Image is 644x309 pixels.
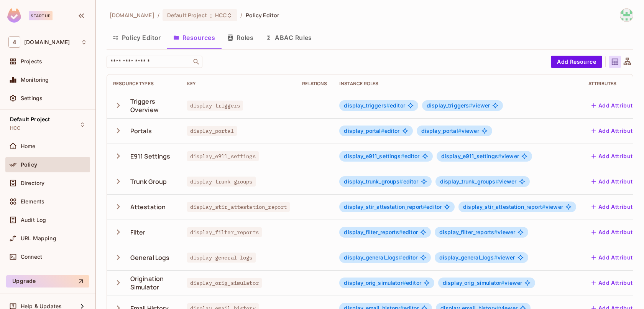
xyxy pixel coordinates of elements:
[439,229,498,235] span: display_filter_reports
[588,150,642,162] button: Add Attributes
[501,279,504,286] span: #
[107,28,167,47] button: Policy Editor
[210,12,212,18] span: :
[439,254,498,261] span: display_general_logs
[469,102,472,109] span: #
[7,8,21,23] img: SReyMgAAAABJRU5ErkJggg==
[187,227,262,237] span: display_filter_reports
[187,202,290,212] span: display_stir_attestation_report
[496,178,499,185] span: #
[187,81,290,87] div: Key
[402,279,406,286] span: #
[439,254,515,261] span: viewer
[187,126,237,136] span: display_portal
[458,127,462,134] span: #
[344,128,399,134] span: editor
[21,180,44,186] span: Directory
[158,12,159,19] li: /
[130,97,175,114] div: Triggers Overview
[130,253,170,262] div: General Logs
[130,228,146,236] div: Filter
[344,178,403,185] span: display_trunk_groups
[246,12,279,19] span: Policy Editor
[440,178,517,185] span: viewer
[421,127,462,134] span: display_portal
[21,235,56,241] span: URL Mapping
[588,81,642,87] div: Attributes
[344,153,419,159] span: editor
[588,226,642,238] button: Add Attributes
[339,81,576,87] div: Instance roles
[344,229,417,235] span: editor
[21,198,44,205] span: Elements
[588,251,642,264] button: Add Attributes
[130,274,175,291] div: Origination Simulator
[260,28,318,47] button: ABAC Rules
[588,99,642,112] button: Add Attributes
[187,253,256,263] span: display_general_logs
[29,11,53,20] div: Startup
[399,178,403,185] span: #
[130,203,166,211] div: Attestation
[588,201,642,213] button: Add Attributes
[344,204,442,210] span: editor
[399,254,402,261] span: #
[21,217,46,223] span: Audit Log
[588,175,642,188] button: Add Attributes
[498,153,501,159] span: #
[240,12,242,19] li: /
[443,280,522,286] span: viewer
[551,56,602,68] button: Add Resource
[344,229,402,235] span: display_filter_reports
[494,229,498,235] span: #
[427,102,473,109] span: display_triggers
[130,177,167,186] div: Trunk Group
[344,127,384,134] span: display_portal
[21,77,49,83] span: Monitoring
[421,128,479,134] span: viewer
[10,116,50,122] span: Default Project
[21,58,42,64] span: Projects
[588,277,642,289] button: Add Attributes
[381,127,384,134] span: #
[344,254,417,261] span: editor
[441,153,501,159] span: display_e911_settings
[24,39,70,45] span: Workspace: 46labs.com
[8,36,20,48] span: 4
[588,125,642,137] button: Add Attributes
[344,102,390,109] span: display_triggers
[401,153,404,159] span: #
[21,254,42,260] span: Connect
[344,178,418,185] span: editor
[344,254,402,261] span: display_general_logs
[344,153,404,159] span: display_e911_settings
[439,229,515,235] span: viewer
[463,203,545,210] span: display_stir_attestation_report
[21,143,36,149] span: Home
[215,12,227,19] span: HCC
[187,151,259,161] span: display_e911_settings
[344,279,406,286] span: display_orig_simulator
[6,275,89,288] button: Upgrade
[110,12,154,19] span: the active workspace
[113,81,175,87] div: Resource Types
[221,28,260,47] button: Roles
[542,203,545,210] span: #
[440,178,499,185] span: display_trunk_groups
[427,102,490,109] span: viewer
[21,162,37,168] span: Policy
[386,102,390,109] span: #
[187,278,262,288] span: display_orig_simulator
[187,177,256,187] span: display_trunk_groups
[130,152,171,160] div: E911 Settings
[130,127,152,135] div: Portals
[344,280,421,286] span: editor
[441,153,519,159] span: viewer
[494,254,498,261] span: #
[10,125,20,131] span: HCC
[399,229,402,235] span: #
[344,102,405,109] span: editor
[21,95,43,101] span: Settings
[423,203,426,210] span: #
[167,12,207,19] span: Default Project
